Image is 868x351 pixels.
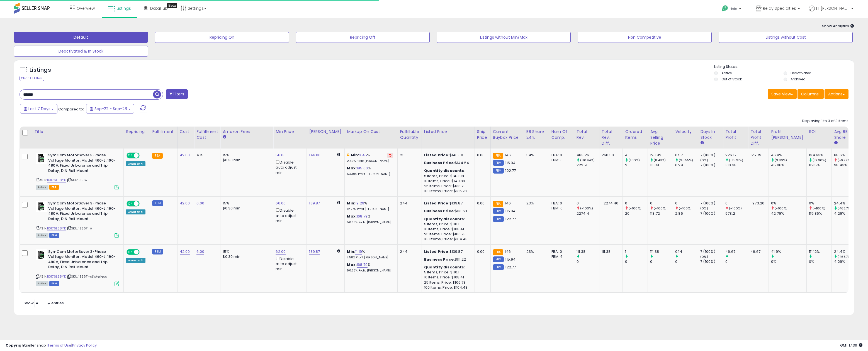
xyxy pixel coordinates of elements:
div: 15% [223,249,269,254]
span: Hi [PERSON_NAME] [816,6,850,11]
b: SymCom MotorSaver 3-Phase Voltage Monitor, Model 460-L, 190-480V, Fixed Unbalance and Trip Delay,... [48,153,116,175]
span: Help [730,6,737,11]
div: 10 Items, Price: $108.41 [424,227,470,232]
div: 4.15 [196,153,216,158]
a: 139.87 [309,249,320,254]
div: 226.17 [725,153,748,158]
div: 23% [526,201,545,206]
div: 0 [675,201,698,206]
div: Disable auto adjust min [276,159,302,175]
p: 2.59% Profit [PERSON_NAME] [347,159,393,163]
div: 7 (100%) [700,249,723,254]
div: 100.38 [725,163,748,168]
small: (100%) [629,158,640,162]
div: 100 Items, Price: $104.48 [424,237,470,242]
small: (-100%) [775,206,787,211]
div: Markup on Cost [347,129,395,135]
button: Non Competitive [578,32,712,43]
button: Filters [166,89,188,99]
button: Sep-22 - Sep-28 [86,104,134,113]
a: 185.60 [357,165,368,171]
a: Help [717,1,747,18]
small: (12.66%) [813,158,826,162]
div: Current Buybox Price [493,129,522,140]
div: Ship Price [477,129,488,140]
div: Cost [180,129,192,135]
span: 146 [505,249,510,254]
div: 0.00 [477,153,486,158]
span: 115.94 [505,208,516,214]
div: $0.30 min [223,254,269,259]
div: 7 (100%) [700,163,723,168]
small: Days In Stock. [700,140,704,145]
div: 88.6% [834,153,857,158]
div: : [424,168,470,173]
span: FBA [49,185,59,190]
div: Repricing [126,129,147,135]
div: 23% [526,249,545,254]
b: Listed Price: [424,152,449,158]
div: 25 Items, Price: $138.7 [424,184,470,189]
small: (0%) [700,158,708,162]
span: | SKU: 135671-stickerless [67,274,107,279]
div: 113.72 [650,211,673,216]
h5: Listings [30,66,51,74]
div: 0.14 [675,249,698,254]
p: Listing States: [714,64,854,70]
div: 5 Items, Price: $110.1 [424,222,470,227]
div: 10 Items, Price: $140.89 [424,179,470,184]
div: 0 [625,259,648,264]
div: 0% [771,259,806,264]
a: Hi [PERSON_NAME] [809,6,854,18]
div: 111.12% [809,249,831,254]
div: 7 (100%) [700,153,723,158]
b: Max: [347,262,357,267]
b: Business Price: [424,160,455,165]
a: B0176L88YK [47,226,66,231]
div: 0 [675,259,698,264]
small: (3.86%) [775,158,787,162]
div: FBM: 6 [551,206,570,211]
b: SymCom MotorSaver 3-Phase Voltage Monitor, Model 460-L, 190-480V, Fixed Unbalance and Trip Delay,... [48,249,116,271]
div: Disable auto adjust min [276,256,302,272]
div: % [347,201,393,211]
span: 146 [505,201,510,206]
div: 125.79 [750,153,764,158]
span: 115.94 [505,257,516,262]
div: Amazon AI [126,161,145,166]
span: 122.77 [505,265,516,270]
div: Profit [PERSON_NAME] [771,129,804,140]
div: Fulfillment Cost [196,129,218,140]
div: 2 [625,163,648,168]
a: 62.00 [276,249,286,254]
div: FBM: 6 [551,254,570,259]
div: 25 [400,153,417,158]
div: 25 Items, Price: $106.73 [424,280,470,285]
div: FBM: 6 [551,158,570,163]
div: % [347,153,393,163]
p: 53.39% Profit [PERSON_NAME] [347,172,393,176]
div: $113.63 [424,209,470,214]
div: FBA: 0 [551,153,570,158]
small: (8.48%) [654,158,666,162]
small: (96.55%) [679,158,693,162]
i: Get Help [721,5,728,12]
div: $111.22 [424,257,470,262]
p: 7.58% Profit [PERSON_NAME] [347,256,393,259]
div: Avg Selling Price [650,129,670,146]
div: $0.30 min [223,158,269,163]
span: All listings currently available for purchase on Amazon [36,233,48,238]
div: 244 [400,249,417,254]
span: Show Analytics [822,23,854,29]
a: 168.79 [357,214,368,219]
div: 111.38 [650,249,673,254]
small: (-100%) [580,206,593,211]
div: Total Rev. [577,129,597,140]
div: 41.9% [771,249,806,254]
span: FBM [49,233,59,238]
small: FBM [493,168,504,174]
div: 46.67 [725,249,748,254]
b: Listed Price: [424,201,449,206]
div: 24.4% [834,201,857,206]
div: 7 (100%) [700,201,723,206]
